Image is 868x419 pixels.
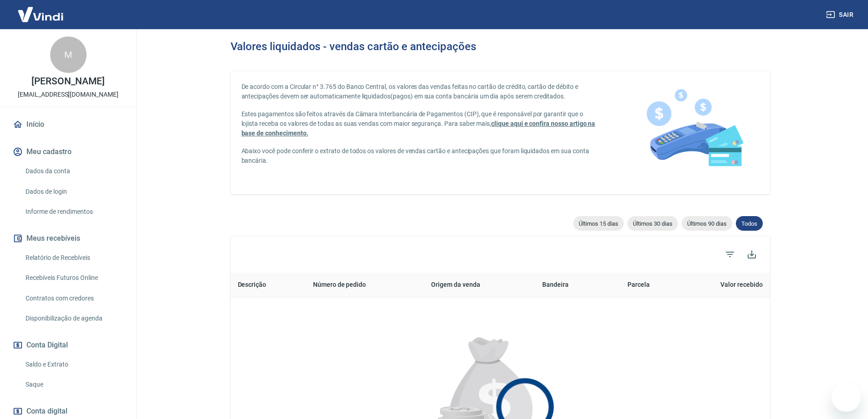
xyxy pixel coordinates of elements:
a: Dados da conta [22,162,125,181]
a: Saldo e Extrato [22,355,125,374]
th: Valor recebido [671,273,770,297]
th: Bandeira [535,273,606,297]
p: Abaixo você pode conferir o extrato de todos os valores de vendas cartão e antecipações que foram... [241,146,598,166]
a: Dados de login [22,182,125,201]
div: M [50,36,87,73]
img: card-liquidations.916113cab14af1f97834.png [632,71,755,194]
p: De acordo com a Circular n° 3.765 do Banco Central, os valores das vendas feitas no cartão de cré... [241,82,598,101]
div: Últimos 90 dias [682,216,732,231]
h3: Valores liquidados - vendas cartão e antecipações [231,40,476,53]
p: [EMAIL_ADDRESS][DOMAIN_NAME] [18,90,118,99]
a: Relatório de Recebíveis [22,248,125,267]
button: Conta Digital [11,335,125,355]
button: Meu cadastro [11,142,125,162]
div: Todos [736,216,763,231]
span: Conta digital [26,405,67,418]
div: Últimos 15 dias [573,216,624,231]
button: Meus recebíveis [11,228,125,248]
button: Sair [824,6,857,23]
th: Origem da venda [424,273,535,297]
p: Estes pagamentos são feitos através da Câmara Interbancária de Pagamentos (CIP), que é responsáve... [241,109,598,138]
th: Número de pedido [306,273,424,297]
a: Informe de rendimentos [22,202,125,221]
a: Início [11,114,125,134]
th: Parcela [606,273,671,297]
p: [PERSON_NAME] [31,77,104,86]
span: Últimos 30 dias [627,220,678,227]
div: Últimos 30 dias [627,216,678,231]
span: Últimos 90 dias [682,220,732,227]
span: Todos [736,220,763,227]
a: Saque [22,375,125,394]
a: Contratos com credores [22,289,125,308]
span: Filtros [719,243,741,265]
iframe: Botão para abrir a janela de mensagens [832,383,861,412]
button: Baixar listagem [741,243,763,265]
a: Disponibilização de agenda [22,309,125,328]
a: Recebíveis Futuros Online [22,269,125,287]
img: Vindi [11,0,70,28]
th: Descrição [231,273,306,297]
span: Últimos 15 dias [573,220,624,227]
